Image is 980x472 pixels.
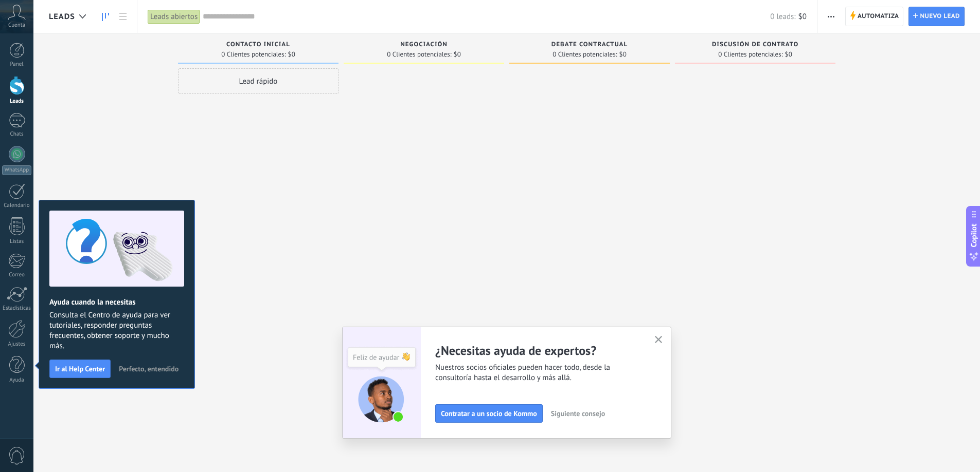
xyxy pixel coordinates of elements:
span: 0 Clientes potenciales: [387,51,451,58]
div: Ayuda [2,377,32,384]
span: Nuestros socios oficiales pueden hacer todo, desde la consultoría hasta el desarrollo y más allá. [435,363,642,383]
span: Cuenta [8,22,25,29]
span: 0 Clientes potenciales: [718,51,782,58]
span: Automatiza [858,7,899,26]
span: Contratar a un socio de Kommo [441,410,537,417]
div: Chats [2,131,32,138]
span: Ir al Help Center [55,365,105,372]
span: 0 leads: [770,12,795,22]
span: Consulta el Centro de ayuda para ver tutoriales, responder preguntas frecuentes, obtener soporte ... [49,310,184,351]
span: Debate contractual [551,41,628,48]
a: Nuevo lead [908,7,965,26]
button: Contratar a un socio de Kommo [435,404,543,423]
span: Discusión de contrato [712,41,798,48]
div: Ajustes [2,341,32,348]
span: Copilot [969,223,979,247]
button: Ir al Help Center [49,360,111,378]
button: Más [824,7,839,26]
div: Panel [2,61,32,68]
a: Leads [97,7,114,27]
button: Perfecto, entendido [114,361,183,376]
div: Contacto inicial [183,41,333,50]
span: 0 Clientes potenciales: [221,51,286,58]
span: Nuevo lead [920,7,960,26]
span: $0 [619,51,627,58]
span: Perfecto, entendido [119,365,179,372]
div: Lead rápido [178,68,338,94]
h2: ¿Necesitas ayuda de expertos? [435,343,642,358]
span: $0 [785,51,792,58]
div: Debate contractual [514,41,665,50]
span: Negociación [400,41,448,48]
div: Correo [2,272,32,278]
a: Automatiza [845,7,904,26]
div: Leads abiertos [148,9,200,24]
span: Contacto inicial [226,41,290,48]
h2: Ayuda cuando la necesitas [49,297,184,307]
span: 0 Clientes potenciales: [553,51,617,58]
div: WhatsApp [2,165,31,175]
div: Listas [2,238,32,245]
span: Siguiente consejo [551,410,605,417]
div: Estadísticas [2,305,32,312]
span: Leads [49,12,75,22]
div: Leads [2,98,32,105]
span: $0 [798,12,807,22]
button: Siguiente consejo [546,406,610,421]
div: Discusión de contrato [680,41,830,50]
div: Calendario [2,202,32,209]
div: Negociación [349,41,499,50]
span: $0 [454,51,461,58]
span: $0 [288,51,295,58]
a: Lista [114,7,132,27]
